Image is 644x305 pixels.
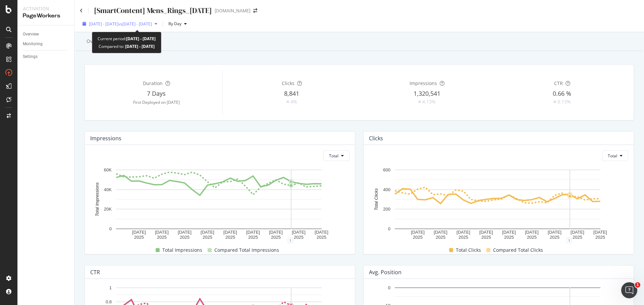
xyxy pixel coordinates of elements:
[635,282,640,288] span: 1
[80,8,83,13] a: Click to go back
[525,230,539,235] text: [DATE]
[383,187,390,192] text: 400
[369,269,401,276] div: Avg. position
[527,235,537,240] text: 2025
[573,235,582,240] text: 2025
[95,182,100,217] text: Total Impressions
[290,98,297,105] div: 4%
[571,230,584,235] text: [DATE]
[109,226,112,231] text: 0
[143,80,163,86] span: Duration
[90,99,222,105] div: First Deployed on [DATE]
[323,150,350,161] button: Total
[436,235,445,240] text: 2025
[23,53,69,60] a: Settings
[124,44,155,49] b: [DATE] - [DATE]
[104,187,112,192] text: 40K
[132,230,146,235] text: [DATE]
[246,230,260,235] text: [DATE]
[414,89,440,97] span: 1,320,541
[315,230,328,235] text: [DATE]
[90,166,347,240] svg: A chart.
[553,89,571,97] span: 0.66 %
[418,101,421,103] img: Equal
[180,235,190,240] text: 2025
[155,230,169,235] text: [DATE]
[282,80,294,86] span: Clicks
[126,36,156,42] b: [DATE] - [DATE]
[422,98,436,105] div: 4.13%
[98,35,156,43] div: Current period:
[90,135,121,142] div: Impressions
[608,153,617,159] span: Total
[292,230,306,235] text: [DATE]
[369,135,383,142] div: Clicks
[23,31,69,38] a: Overview
[157,235,167,240] text: 2025
[410,80,437,86] span: Impressions
[23,41,43,48] div: Monitoring
[99,43,155,50] div: Compared to:
[595,235,605,240] text: 2025
[23,53,38,60] div: Settings
[106,300,112,305] text: 0.8
[557,98,571,105] div: 0.13%
[23,12,69,20] div: PageWorkers
[411,230,425,235] text: [DATE]
[87,38,107,45] div: Overview
[369,166,626,240] svg: A chart.
[118,21,152,27] span: vs [DATE] - [DATE]
[329,153,338,159] span: Total
[550,235,559,240] text: 2025
[383,207,390,212] text: 200
[271,235,281,240] text: 2025
[286,101,289,103] img: Equal
[215,7,251,14] div: [DOMAIN_NAME]
[178,230,192,235] text: [DATE]
[413,235,423,240] text: 2025
[225,235,235,240] text: 2025
[269,230,283,235] text: [DATE]
[166,21,181,26] span: By Day
[203,235,212,240] text: 2025
[253,8,257,13] div: arrow-right-arrow-left
[223,230,237,235] text: [DATE]
[94,5,212,16] div: [SmartContent] Mens_Rings_[DATE]
[294,235,304,240] text: 2025
[374,188,379,210] text: Total Clicks
[456,246,481,254] span: Total Clicks
[388,285,390,290] text: 0
[288,238,293,243] div: 1
[109,285,112,290] text: 1
[104,167,112,172] text: 60K
[479,230,493,235] text: [DATE]
[383,167,390,172] text: 600
[284,89,299,97] span: 8,841
[90,269,100,276] div: CTR
[317,235,326,240] text: 2025
[201,230,214,235] text: [DATE]
[567,238,572,243] div: 1
[23,5,69,12] div: Activation
[214,246,279,254] span: Compared Total Impressions
[162,246,202,254] span: Total Impressions
[553,101,556,103] img: Equal
[621,282,637,298] iframe: Intercom live chat
[89,21,118,27] span: [DATE] - [DATE]
[134,235,144,240] text: 2025
[502,230,516,235] text: [DATE]
[602,150,628,161] button: Total
[548,230,561,235] text: [DATE]
[481,235,491,240] text: 2025
[166,18,190,29] button: By Day
[80,18,160,29] button: [DATE] - [DATE]vs[DATE] - [DATE]
[457,230,470,235] text: [DATE]
[147,89,166,97] span: 7 Days
[388,226,390,231] text: 0
[593,230,607,235] text: [DATE]
[434,230,447,235] text: [DATE]
[248,235,258,240] text: 2025
[23,31,39,38] div: Overview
